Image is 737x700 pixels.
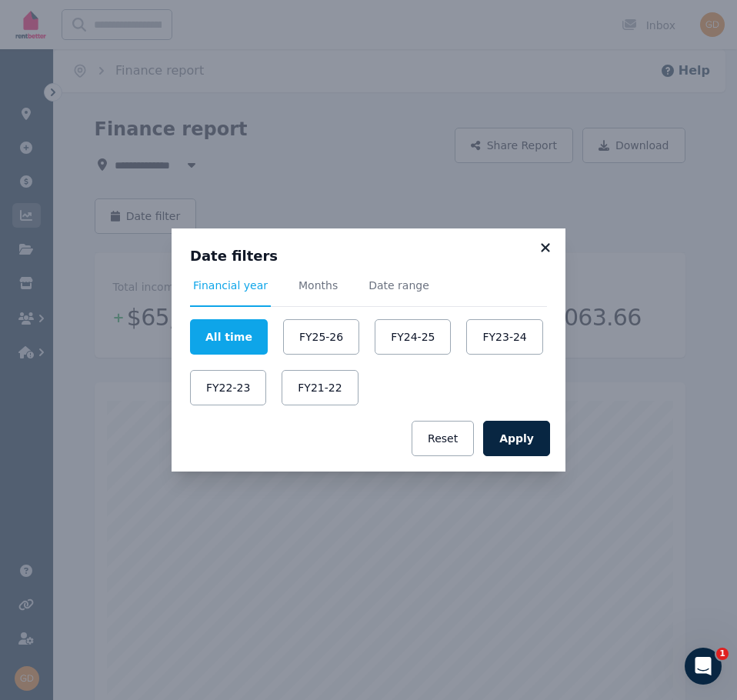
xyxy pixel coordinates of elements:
[193,278,268,293] span: Financial year
[412,421,474,456] button: Reset
[190,319,268,355] button: All time
[375,319,451,355] button: FY24-25
[190,278,547,307] nav: Tabs
[298,278,338,293] span: Months
[282,370,358,405] button: FY21-22
[685,648,722,685] iframe: Intercom live chat
[483,421,550,456] button: Apply
[190,370,266,405] button: FY22-23
[283,319,359,355] button: FY25-26
[716,648,729,660] span: 1
[368,278,429,293] span: Date range
[466,319,542,355] button: FY23-24
[190,247,547,265] h3: Date filters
